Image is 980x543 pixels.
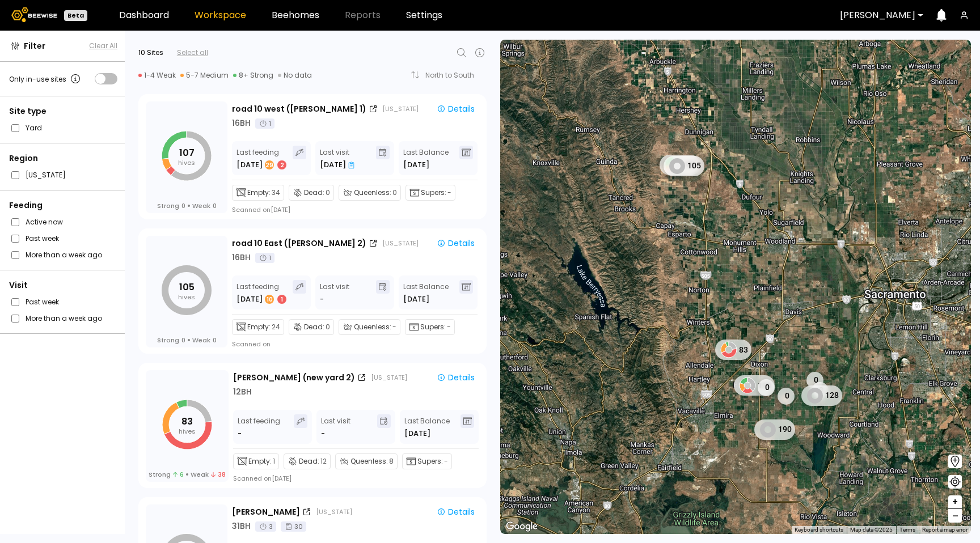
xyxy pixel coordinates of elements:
div: Last visit [320,146,354,171]
div: Details [437,372,475,383]
div: Strong Weak [157,202,217,210]
div: Empty: [232,319,284,335]
span: + [952,495,958,509]
div: Last Balance [403,280,449,305]
div: Last visit [320,280,349,305]
button: Details [432,506,479,518]
div: [PERSON_NAME] [232,506,300,518]
div: North to South [425,72,482,79]
tspan: hives [179,427,196,436]
tspan: hives [178,158,195,167]
span: - [392,322,396,332]
div: 3 [255,521,276,532]
div: - [321,428,325,439]
div: 5-7 Medium [180,71,229,80]
button: Details [432,371,479,384]
div: 16 BH [232,117,251,129]
div: 110 [734,375,775,396]
div: Strong Weak [149,470,226,478]
div: [US_STATE] [316,507,352,516]
div: Supers: [402,453,452,469]
div: 1 [277,295,286,304]
div: 105 [664,156,704,176]
span: 0 [181,202,185,210]
label: Past week [26,296,59,308]
div: Last visit [321,414,350,439]
span: 0 [213,202,217,210]
div: Scanned on [DATE] [232,205,290,214]
div: Queenless: [335,453,398,469]
div: road 10 west ([PERSON_NAME] 1) [232,103,366,115]
div: road 10 East ([PERSON_NAME] 2) [232,237,366,249]
div: Queenless: [339,185,401,201]
a: Report a map error [922,527,968,533]
span: 12 [320,456,327,466]
div: [PERSON_NAME] (new yard 2) [233,372,355,384]
div: 1 [255,253,274,263]
tspan: hives [178,292,195,302]
button: + [948,495,962,509]
tspan: 83 [181,415,193,428]
div: 29 [265,160,274,169]
span: – [952,509,958,523]
div: Details [437,507,475,517]
a: Workspace [195,11,246,20]
div: Empty: [232,185,284,201]
button: Clear All [89,41,117,51]
div: [DATE] [236,294,288,305]
button: – [948,509,962,523]
div: 2 [277,160,286,169]
label: Active now [26,216,63,228]
div: [DATE] [320,159,354,171]
div: Site type [9,105,117,117]
div: Last Balance [403,146,449,171]
div: 31 BH [232,520,251,532]
div: 10 [265,295,274,304]
span: [DATE] [404,428,430,439]
div: Feeding [9,200,117,211]
div: Dead: [289,319,334,335]
div: [US_STATE] [371,373,407,382]
button: Details [432,103,479,115]
div: 10 Sites [138,48,163,58]
span: 0 [326,188,330,198]
div: 30 [281,521,306,532]
img: Beewise logo [11,7,57,22]
button: Details [432,237,479,249]
span: 6 [173,470,184,478]
span: - [447,322,451,332]
img: Google [503,519,540,534]
div: Last Balance [404,414,450,439]
div: Details [437,104,475,114]
div: Last feeding [238,414,280,439]
div: 16 BH [232,252,251,264]
a: Settings [406,11,442,20]
div: Queenless: [339,319,400,335]
div: 0 [778,388,795,405]
span: 38 [211,470,226,478]
div: Scanned on [DATE] [233,474,292,483]
div: Empty: [233,453,279,469]
span: - [447,188,451,198]
span: [DATE] [403,294,429,305]
span: Map data ©2025 [850,527,893,533]
div: [DATE] [236,159,288,171]
div: 0 [806,372,823,389]
span: Filter [24,40,45,52]
tspan: 105 [179,281,195,294]
div: Supers: [405,185,455,201]
a: Dashboard [119,11,169,20]
a: Terms (opens in new tab) [899,527,915,533]
div: Supers: [405,319,455,335]
div: 0 [812,382,829,399]
div: 8+ Strong [233,71,273,80]
div: Strong Weak [157,336,217,344]
div: Scanned on [232,340,271,349]
tspan: 107 [179,146,195,159]
div: Select all [177,48,208,58]
div: Last feeding [236,280,288,305]
div: - [320,294,324,305]
div: Details [437,238,475,248]
label: Past week [26,232,59,244]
